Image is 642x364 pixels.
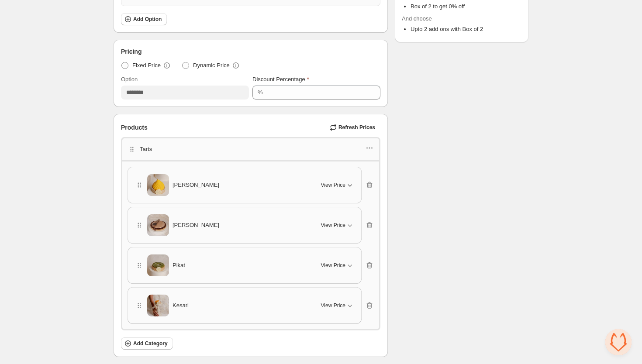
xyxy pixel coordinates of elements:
[121,13,167,25] button: Add Option
[133,16,162,23] span: Add Option
[316,299,359,312] button: View Price
[193,61,230,70] span: Dynamic Price
[147,214,169,236] img: Tamarah
[173,261,185,270] span: Pikat
[252,75,309,84] label: Discount Percentage
[321,262,345,269] span: View Price
[338,124,375,131] span: Refresh Prices
[140,145,152,154] p: Tarts
[173,221,219,230] span: [PERSON_NAME]
[402,14,521,23] span: And choose
[132,61,161,70] span: Fixed Price
[121,75,138,84] label: Option
[121,123,148,132] span: Products
[133,340,168,347] span: Add Category
[316,178,359,192] button: View Price
[316,258,359,272] button: View Price
[321,222,345,229] span: View Price
[411,2,521,11] li: Box of 2 to get 0% off
[316,218,359,232] button: View Price
[173,301,189,310] span: Kesari
[173,181,219,189] span: [PERSON_NAME]
[411,25,521,34] li: Upto 2 add ons with Box of 2
[121,47,142,56] span: Pricing
[258,88,263,97] div: %
[147,174,169,196] img: Modak
[321,302,345,309] span: View Price
[147,295,169,316] img: Kesari
[326,121,380,134] button: Refresh Prices
[605,329,632,355] div: Open chat
[147,254,169,276] img: Pikat
[121,337,173,350] button: Add Category
[321,182,345,189] span: View Price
